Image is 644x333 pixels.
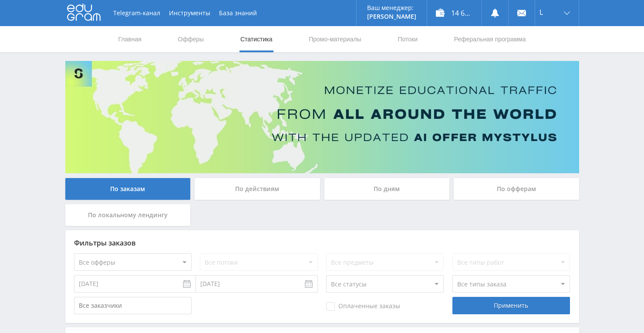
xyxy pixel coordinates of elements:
span: Оплаченные заказы [326,302,400,311]
img: Banner [65,61,579,173]
span: L [539,9,543,16]
div: Применить [452,297,570,314]
a: Промо-материалы [308,26,362,52]
a: Потоки [397,26,418,52]
div: По заказам [65,178,191,200]
p: Ваш менеджер: [367,4,416,11]
div: По локальному лендингу [65,204,191,226]
div: По действиям [195,178,320,200]
a: Офферы [177,26,205,52]
input: Все заказчики [74,297,192,314]
a: Главная [118,26,142,52]
div: По дням [324,178,450,200]
div: По офферам [454,178,579,200]
a: Реферальная программа [453,26,527,52]
div: Фильтры заказов [74,239,570,247]
a: Статистика [239,26,273,52]
p: [PERSON_NAME] [367,13,416,20]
